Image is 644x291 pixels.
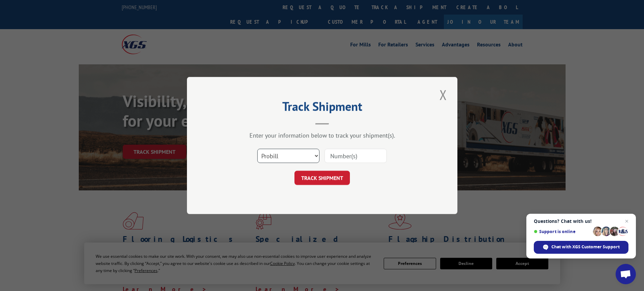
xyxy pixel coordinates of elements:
[437,85,449,104] button: Close modal
[534,241,628,254] span: Chat with XGS Customer Support
[551,244,620,250] span: Chat with XGS Customer Support
[221,131,424,139] div: Enter your information below to track your shipment(s).
[616,264,636,284] a: Open chat
[221,102,424,115] h2: Track Shipment
[534,219,628,224] span: Questions? Chat with us!
[325,149,387,163] input: Number(s)
[534,229,591,234] span: Support is online
[294,171,350,185] button: TRACK SHIPMENT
